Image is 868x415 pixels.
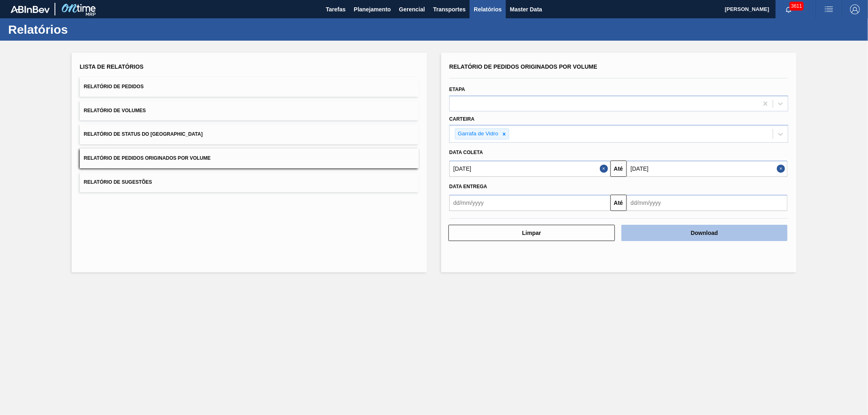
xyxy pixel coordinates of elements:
[449,150,483,155] span: Data coleta
[80,77,419,97] button: Relatório de Pedidos
[850,4,860,14] img: Logout
[777,161,787,177] button: Close
[80,148,419,168] button: Relatório de Pedidos Originados por Volume
[449,63,597,70] span: Relatório de Pedidos Originados por Volume
[84,155,211,161] span: Relatório de Pedidos Originados por Volume
[449,87,465,92] label: Etapa
[80,101,419,121] button: Relatório de Volumes
[399,4,425,14] span: Gerencial
[449,184,487,189] span: Data Entrega
[610,195,627,211] button: Até
[449,161,610,177] input: dd/mm/yyyy
[621,225,788,241] button: Download
[627,195,788,211] input: dd/mm/yyyy
[8,25,153,34] h1: Relatórios
[84,131,203,137] span: Relatório de Status do [GEOGRAPHIC_DATA]
[84,84,144,89] span: Relatório de Pedidos
[449,195,610,211] input: dd/mm/yyyy
[80,63,144,70] span: Lista de Relatórios
[610,161,627,177] button: Até
[789,2,804,11] span: 3611
[474,4,501,14] span: Relatórios
[326,4,346,14] span: Tarefas
[80,124,419,144] button: Relatório de Status do [GEOGRAPHIC_DATA]
[84,179,152,185] span: Relatório de Sugestões
[80,172,419,192] button: Relatório de Sugestões
[433,4,466,14] span: Transportes
[824,4,834,14] img: userActions
[510,4,542,14] span: Master Data
[776,4,802,15] button: Notificações
[627,161,788,177] input: dd/mm/yyyy
[354,4,391,14] span: Planejamento
[600,161,610,177] button: Close
[448,225,615,241] button: Limpar
[11,6,50,13] img: TNhmsLtSVTkK8tSr43FrP2fwEKptu5GPRR3wAAAABJRU5ErkJggg==
[455,129,500,139] div: Garrafa de Vidro
[84,108,146,113] span: Relatório de Volumes
[449,116,474,122] label: Carteira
